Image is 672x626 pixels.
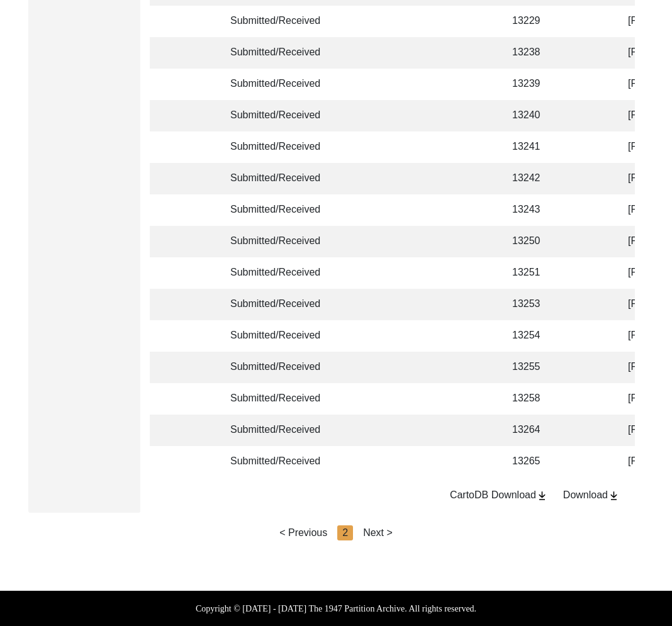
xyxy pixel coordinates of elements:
[337,525,353,540] div: 2
[505,131,561,163] td: 13241
[608,490,620,501] img: download-button.png
[223,194,336,226] td: Submitted/Received
[223,289,336,320] td: Submitted/Received
[223,69,336,100] td: Submitted/Received
[505,257,561,289] td: 13251
[223,163,336,194] td: Submitted/Received
[223,226,336,257] td: Submitted/Received
[196,602,476,615] label: Copyright © [DATE] - [DATE] The 1947 Partition Archive. All rights reserved.
[223,6,336,37] td: Submitted/Received
[223,37,336,69] td: Submitted/Received
[223,446,336,478] td: Submitted/Received
[563,488,620,503] div: Download
[279,525,327,540] div: < Previous
[363,525,393,540] div: Next >
[450,488,548,503] div: CartoDB Download
[505,415,561,446] td: 13264
[223,383,336,415] td: Submitted/Received
[505,383,561,415] td: 13258
[505,37,561,69] td: 13238
[505,289,561,320] td: 13253
[223,320,336,352] td: Submitted/Received
[505,446,561,478] td: 13265
[505,320,561,352] td: 13254
[223,257,336,289] td: Submitted/Received
[536,490,548,501] img: download-button.png
[223,415,336,446] td: Submitted/Received
[223,100,336,131] td: Submitted/Received
[505,194,561,226] td: 13243
[505,226,561,257] td: 13250
[223,352,336,383] td: Submitted/Received
[505,69,561,100] td: 13239
[223,131,336,163] td: Submitted/Received
[505,163,561,194] td: 13242
[505,352,561,383] td: 13255
[505,100,561,131] td: 13240
[505,6,561,37] td: 13229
